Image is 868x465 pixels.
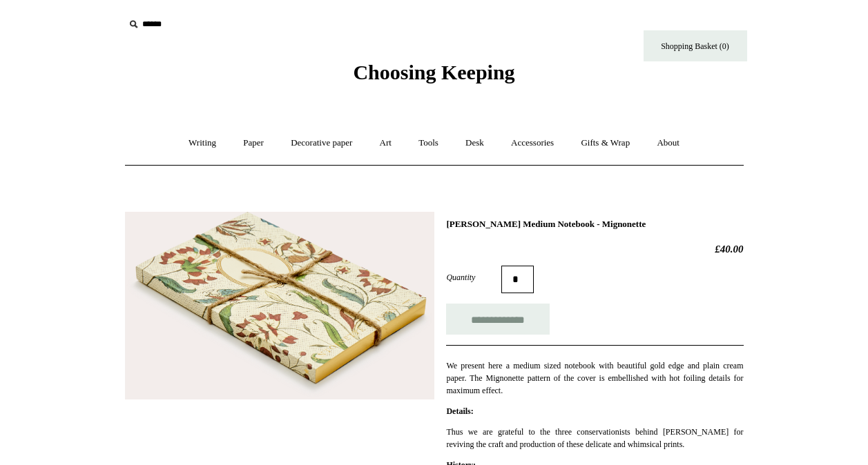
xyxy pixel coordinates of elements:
span: Choosing Keeping [353,61,514,83]
h1: [PERSON_NAME] Medium Notebook - Mignonette [446,219,743,230]
a: Gifts & Wrap [568,125,642,161]
a: Choosing Keeping [353,72,514,81]
h2: £40.00 [446,243,743,255]
p: Thus we are grateful to the three conservationists behind [PERSON_NAME] for reviving the craft an... [446,426,743,451]
a: About [644,125,692,161]
a: Paper [231,125,276,161]
a: Accessories [499,125,566,161]
a: Art [367,125,404,161]
strong: Details: [446,406,473,416]
p: We present here a medium sized notebook with beautiful gold edge and plain cream paper. The Migno... [446,359,743,397]
img: Antoinette Poisson Medium Notebook - Mignonette [125,212,434,399]
a: Writing [176,125,229,161]
a: Tools [406,125,451,161]
a: Decorative paper [278,125,365,161]
a: Shopping Basket (0) [644,30,747,61]
label: Quantity [446,271,501,284]
a: Desk [453,125,496,161]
